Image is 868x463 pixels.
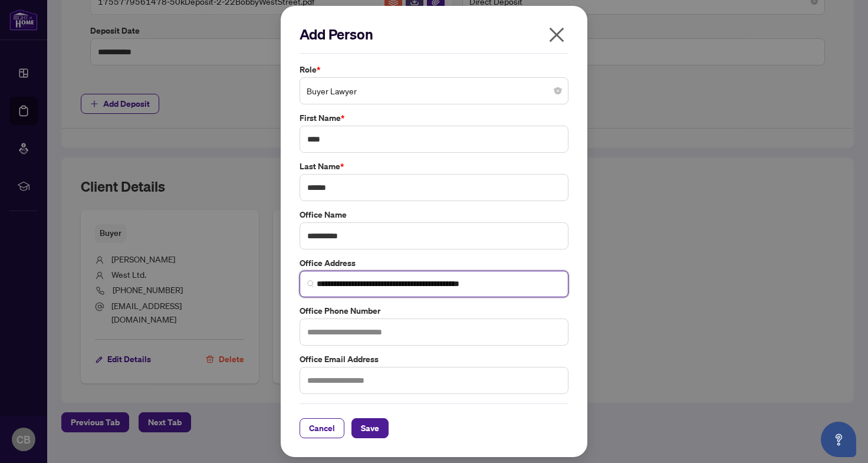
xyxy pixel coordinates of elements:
span: close-circle [554,87,561,94]
h2: Add Person [300,25,568,44]
span: Save [361,419,379,438]
label: Office Phone Number [300,304,568,317]
button: Save [351,418,389,438]
span: Cancel [309,419,335,438]
label: Office Email Address [300,353,568,366]
label: Office Name [300,208,568,221]
span: close [547,25,566,44]
span: Buyer Lawyer [307,80,561,102]
label: First Name [300,111,568,124]
button: Open asap [821,422,856,457]
label: Last Name [300,160,568,173]
label: Office Address [300,257,568,270]
label: Role [300,63,568,76]
img: search_icon [307,280,314,287]
button: Cancel [300,418,344,438]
